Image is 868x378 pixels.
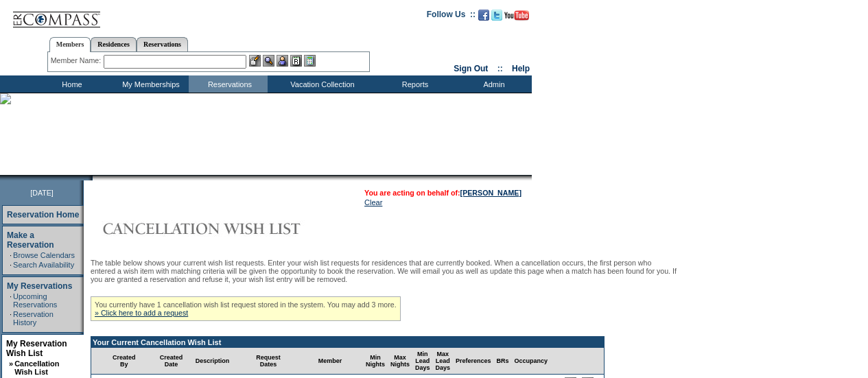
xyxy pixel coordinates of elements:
[478,10,489,21] img: Become our fan on Facebook
[297,348,363,375] td: Member
[30,189,54,197] span: [DATE]
[7,210,79,220] a: Reservation Home
[374,75,453,93] td: Reports
[491,14,502,22] a: Follow us on Twitter
[13,261,74,269] a: Search Availability
[51,55,104,67] div: Member Name:
[31,75,110,93] td: Home
[91,296,401,321] div: You currently have 1 cancellation wish list request stored in the system. You may add 3 more.
[388,348,412,375] td: Max Nights
[454,64,488,73] a: Sign Out
[364,189,521,197] span: You are acting on behalf of:
[427,8,476,25] td: Follow Us ::
[239,348,298,375] td: Request Dates
[412,348,433,375] td: Min Lead Days
[157,348,186,375] td: Created Date
[13,292,57,309] a: Upcoming Reservations
[497,64,503,73] span: ::
[364,198,382,206] a: Clear
[185,348,239,375] td: Description
[277,55,288,67] img: Impersonate
[453,75,532,93] td: Admin
[7,281,72,291] a: My Reservations
[363,348,388,375] td: Min Nights
[263,55,274,67] img: View
[460,189,521,197] a: [PERSON_NAME]
[91,37,137,51] a: Residences
[504,10,529,21] img: Subscribe to our YouTube Channel
[88,175,93,180] img: promoShadowLeftCorner.gif
[7,231,54,250] a: Make a Reservation
[110,75,189,93] td: My Memberships
[93,175,94,180] img: blank.gif
[249,55,261,67] img: b_edit.gif
[9,359,13,368] b: »
[91,337,604,348] td: Your Current Cancellation Wish List
[91,215,365,242] img: Cancellation Wish List
[493,348,511,375] td: BRs
[504,14,529,22] a: Subscribe to our YouTube Channel
[512,348,551,375] td: Occupancy
[13,310,54,327] a: Reservation History
[10,261,12,269] td: ·
[10,292,12,309] td: ·
[478,14,489,22] a: Become our fan on Facebook
[10,310,12,327] td: ·
[290,55,302,67] img: Reservations
[14,359,59,376] a: Cancellation Wish List
[49,37,91,52] a: Members
[512,64,530,73] a: Help
[189,75,268,93] td: Reservations
[91,348,157,375] td: Created By
[491,10,502,21] img: Follow us on Twitter
[6,339,67,358] a: My Reservation Wish List
[432,348,453,375] td: Max Lead Days
[137,37,188,51] a: Reservations
[453,348,494,375] td: Preferences
[95,309,188,317] a: » Click here to add a request
[304,55,316,67] img: b_calculator.gif
[268,75,374,93] td: Vacation Collection
[13,251,75,259] a: Browse Calendars
[10,251,12,259] td: ·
